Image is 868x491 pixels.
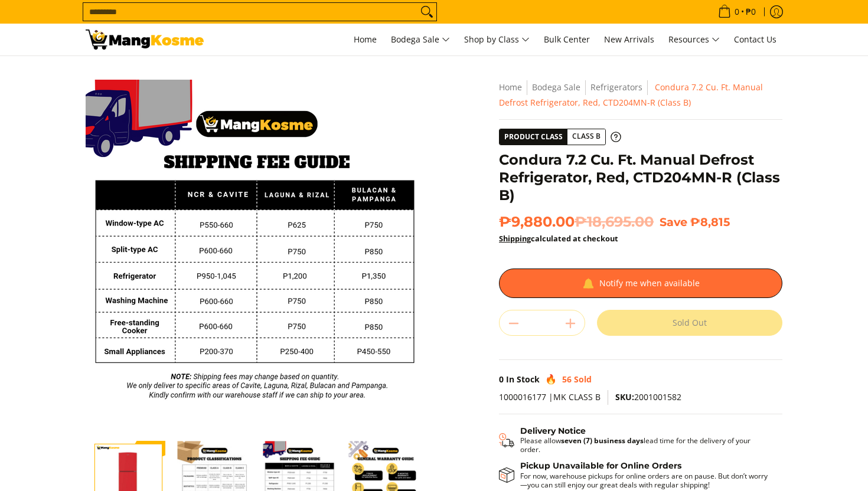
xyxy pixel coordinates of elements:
span: 0 [733,8,741,16]
a: Product Class Class B [499,129,621,145]
span: 1000016177 |MK CLASS B [499,391,601,402]
span: 56 [562,374,572,385]
span: ₱9,880.00 [499,213,654,231]
span: Resources [668,32,720,47]
a: Refrigerators [590,81,642,93]
span: 2001001582 [615,391,681,402]
a: New Arrivals [598,24,660,55]
a: Resources [663,24,726,55]
span: Home [354,34,377,45]
span: Shop by Class [464,32,530,47]
nav: Main Menu [216,24,782,55]
del: ₱18,695.00 [575,213,654,231]
span: ₱0 [744,8,758,16]
h1: Condura 7.2 Cu. Ft. Manual Defrost Refrigerator, Red, CTD204MN-R (Class B) [499,151,782,204]
span: Sold [574,374,592,385]
span: Bodega Sale [391,32,450,47]
span: In Stock [506,374,540,385]
strong: Delivery Notice [520,425,586,436]
a: Bulk Center [538,24,596,55]
span: ₱8,815 [690,215,730,229]
a: Bodega Sale [385,24,456,55]
a: Home [348,24,383,55]
button: Shipping & Delivery [499,426,771,454]
a: Home [499,81,522,93]
p: Please allow lead time for the delivery of your order. [520,436,771,454]
button: Search [417,3,436,21]
strong: Pickup Unavailable for Online Orders [520,460,681,471]
strong: calculated at checkout [499,233,618,244]
span: New Arrivals [604,34,654,45]
span: • [714,5,759,18]
a: Contact Us [728,24,782,55]
img: Condura 7.2 Cu. Ft. Manual Defrost Refrigerator, Red, CTD204MN-R (Clas | Mang Kosme [86,30,204,50]
p: For now, warehouse pickups for online orders are on pause. But don’t worry—you can still enjoy ou... [520,472,771,489]
a: Shipping [499,233,531,244]
span: Bulk Center [544,34,590,45]
span: Save [660,215,687,229]
a: Shop by Class [458,24,536,55]
span: Contact Us [734,34,776,45]
strong: seven (7) business days [561,436,644,446]
img: mang-kosme-shipping-fee-guide-infographic [86,80,428,422]
span: 0 [499,374,504,385]
span: Class B [567,129,605,144]
span: Condura 7.2 Cu. Ft. Manual Defrost Refrigerator, Red, CTD204MN-R (Class B) [499,81,763,108]
span: SKU: [615,391,634,402]
nav: Breadcrumbs [499,80,782,110]
a: Bodega Sale [532,81,580,93]
span: Product Class [500,129,567,145]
